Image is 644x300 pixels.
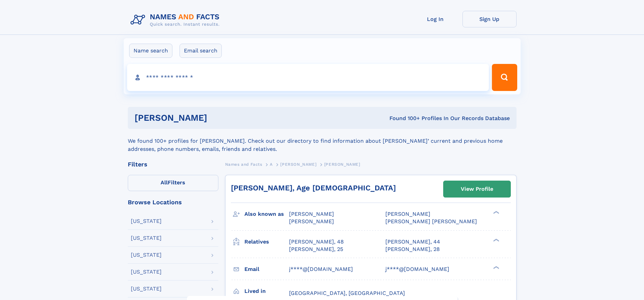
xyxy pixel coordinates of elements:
button: Search Button [492,64,517,91]
a: View Profile [444,181,510,197]
div: Filters [128,161,218,167]
a: Sign Up [462,11,517,27]
h3: Also known as [244,208,289,220]
label: Name search [129,44,172,58]
a: Names and Facts [225,160,262,168]
div: [US_STATE] [131,286,162,292]
div: [US_STATE] [131,269,162,275]
div: Found 100+ Profiles In Our Records Database [298,115,510,122]
span: [PERSON_NAME] [324,162,360,167]
span: All [161,179,168,186]
div: ❯ [492,210,500,215]
span: [GEOGRAPHIC_DATA], [GEOGRAPHIC_DATA] [289,290,405,296]
a: Log In [408,11,462,27]
div: We found 100+ profiles for [PERSON_NAME]. Check out our directory to find information about [PERS... [128,129,517,153]
span: [PERSON_NAME] [PERSON_NAME] [385,218,477,225]
h3: Relatives [244,236,289,248]
a: [PERSON_NAME], 48 [289,238,344,246]
span: A [270,162,273,167]
span: [PERSON_NAME] [289,218,334,225]
span: [PERSON_NAME] [280,162,316,167]
span: [PERSON_NAME] [385,211,430,217]
span: [PERSON_NAME] [289,211,334,217]
h1: [PERSON_NAME] [135,114,299,122]
label: Email search [180,44,222,58]
div: Browse Locations [128,199,218,205]
a: [PERSON_NAME], 28 [385,246,440,253]
h3: Lived in [244,285,289,297]
input: search input [127,64,489,91]
div: [US_STATE] [131,252,162,258]
a: [PERSON_NAME], 25 [289,246,343,253]
h3: Email [244,263,289,275]
div: ❯ [492,265,500,270]
div: View Profile [461,181,493,197]
a: [PERSON_NAME], Age [DEMOGRAPHIC_DATA] [231,184,396,192]
div: [US_STATE] [131,235,162,241]
img: Logo Names and Facts [128,11,225,29]
a: A [270,160,273,168]
a: [PERSON_NAME], 44 [385,238,440,246]
a: [PERSON_NAME] [280,160,316,168]
label: Filters [128,175,218,191]
div: [US_STATE] [131,218,162,224]
div: ❯ [492,238,500,242]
